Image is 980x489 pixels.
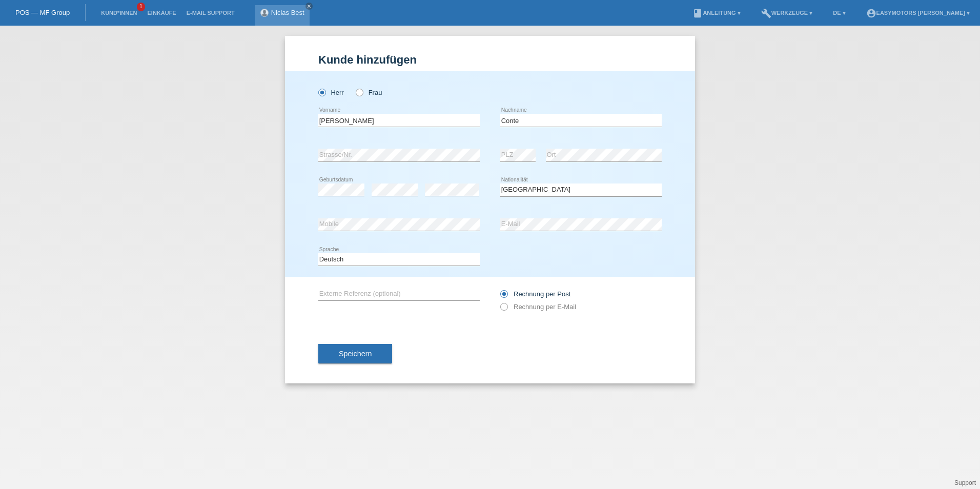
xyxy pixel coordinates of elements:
a: Einkäufe [142,10,181,16]
label: Frau [356,89,382,96]
input: Rechnung per E-Mail [500,303,507,316]
span: 1 [137,3,145,11]
i: build [761,8,771,18]
span: Speichern [339,350,372,358]
label: Rechnung per Post [500,290,570,298]
a: buildWerkzeuge ▾ [756,10,818,16]
button: Speichern [318,344,392,363]
a: E-Mail Support [181,10,240,16]
label: Rechnung per E-Mail [500,303,576,311]
a: Support [954,479,976,486]
a: Kund*innen [96,10,142,16]
h1: Kunde hinzufügen [318,53,662,66]
a: close [305,3,313,10]
input: Rechnung per Post [500,290,507,303]
a: Niclas Best [271,9,304,16]
a: bookAnleitung ▾ [687,10,745,16]
input: Herr [318,89,325,95]
a: account_circleEasymotors [PERSON_NAME] ▾ [861,10,975,16]
i: close [307,4,312,9]
i: book [692,8,703,18]
label: Herr [318,89,344,96]
input: Frau [356,89,362,95]
a: DE ▾ [828,10,850,16]
a: POS — MF Group [15,9,70,16]
i: account_circle [866,8,876,18]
